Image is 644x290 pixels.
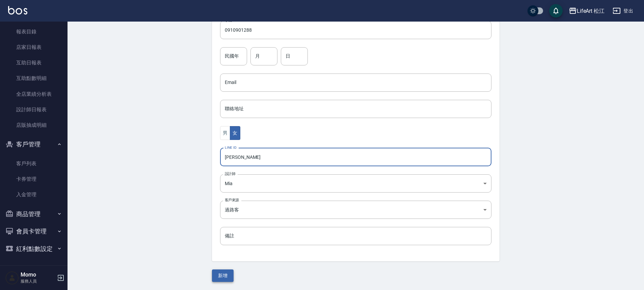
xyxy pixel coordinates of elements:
[577,7,605,15] div: LifeArt 松江
[220,201,491,219] div: 過路客
[212,269,234,282] button: 新增
[610,5,636,17] button: 登出
[3,55,65,70] a: 互助日報表
[3,102,65,117] a: 設計師日報表
[3,156,65,171] a: 客戶列表
[3,117,65,133] a: 店販抽成明細
[3,136,65,153] button: 客戶管理
[3,223,65,240] button: 會員卡管理
[225,18,232,23] label: 手機
[21,278,55,284] p: 服務人員
[5,271,19,285] img: Person
[3,24,65,39] a: 報表目錄
[566,4,608,18] button: LifeArt 松江
[225,145,236,150] label: LINE ID
[3,205,65,223] button: 商品管理
[225,198,239,203] label: 客戶來源
[21,271,55,278] h5: Momo
[3,39,65,55] a: 店家日報表
[3,187,65,202] a: 入金管理
[3,70,65,86] a: 互助點數明細
[220,126,230,140] button: 男
[220,174,491,193] div: Mia
[3,171,65,187] a: 卡券管理
[230,126,240,140] button: 女
[225,171,235,176] label: 設計師
[3,240,65,258] button: 紅利點數設定
[3,86,65,102] a: 全店業績分析表
[8,6,27,14] img: Logo
[549,4,563,18] button: save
